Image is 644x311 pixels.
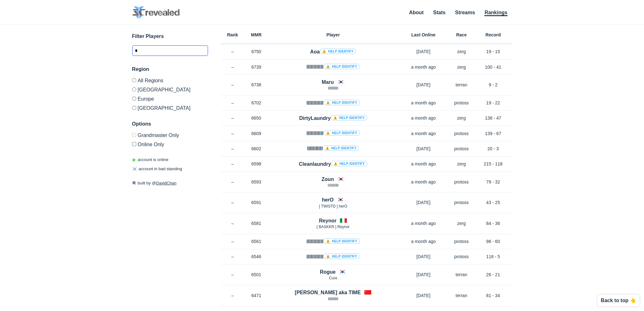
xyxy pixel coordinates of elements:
[449,220,474,227] p: zerg
[474,146,512,152] p: 20 - 3
[322,196,334,203] h4: herO
[322,78,334,86] h4: Maru
[132,140,208,147] label: Only show accounts currently laddering
[398,146,449,152] p: [DATE]
[245,64,268,70] p: 6739
[323,238,360,244] a: ⚠️ Help identify
[398,292,449,299] p: [DATE]
[484,10,507,16] a: Rankings
[398,33,449,37] h6: Last Online
[449,253,474,260] p: protoss
[221,253,245,260] p: –
[474,82,512,88] p: 9 - 2
[329,276,337,280] span: Cure
[474,292,512,299] p: 81 - 34
[132,78,208,85] label: All Regions
[449,161,474,167] p: zerg
[449,48,474,55] p: zerg
[156,181,176,185] a: DavidChan
[245,253,268,260] p: 6546
[398,64,449,70] p: a month ago
[449,130,474,137] p: protoss
[221,271,245,278] p: –
[455,10,475,15] a: Streams
[132,87,136,91] input: [GEOGRAPHIC_DATA]
[132,6,180,19] img: SC2 Revealed
[474,271,512,278] p: 26 - 21
[316,225,349,229] span: [ BASKKR ] Reynor
[409,10,424,15] a: About
[221,48,245,55] p: –
[132,33,208,40] h3: Filter Players
[221,115,245,121] p: –
[319,217,336,224] h4: Reynor
[132,133,136,137] input: Grandmaster Only
[474,220,512,227] p: 84 - 36
[132,157,136,162] span: ◉
[474,199,512,206] p: 43 - 25
[295,289,360,296] h4: [PERSON_NAME] aka TIME
[398,100,449,106] p: a month ago
[221,64,245,70] p: –
[132,106,136,110] input: [GEOGRAPHIC_DATA]
[245,292,268,299] p: 6471
[433,10,445,15] a: Stats
[398,115,449,121] p: a month ago
[268,33,398,37] h6: Player
[245,33,268,37] h6: MMR
[132,103,208,111] label: [GEOGRAPHIC_DATA]
[474,64,512,70] p: 100 - 41
[328,183,338,188] span: IIIIllIIllI
[132,94,208,103] label: Europe
[299,160,367,168] h4: Cleanlaundry
[449,100,474,106] p: protoss
[132,133,208,140] label: Only Show accounts currently in Grandmaster
[132,166,182,172] p: account in bad standing
[132,85,208,94] label: [GEOGRAPHIC_DATA]
[398,130,449,137] p: a month ago
[306,130,360,137] h4: llllllllllll
[221,130,245,137] p: –
[245,271,268,278] p: 6501
[398,271,449,278] p: [DATE]
[221,238,245,245] p: –
[132,65,208,73] h3: Region
[221,33,245,37] h6: Rank
[245,48,268,55] p: 6750
[331,161,367,166] a: ⚠️ Help identify
[328,297,338,301] span: llllllllllll
[245,179,268,185] p: 6593
[221,292,245,299] p: –
[474,238,512,245] p: 98 - 60
[306,253,360,260] h4: llllllllllll
[245,238,268,245] p: 6561
[474,48,512,55] p: 19 - 15
[474,100,512,106] p: 19 - 22
[245,115,268,121] p: 6650
[328,86,338,90] span: llllllllllll
[474,130,512,137] p: 139 - 67
[132,166,137,171] span: ☠️
[323,64,360,69] a: ⚠️ Help identify
[449,33,474,37] h6: Race
[306,63,360,71] h4: llllllllllll
[221,146,245,152] p: –
[398,238,449,245] p: a month ago
[306,238,360,245] h4: llllllllllll
[331,115,367,121] a: ⚠️ Help identify
[323,253,360,259] a: ⚠️ Help identify
[449,199,474,206] p: protoss
[449,271,474,278] p: terran
[132,181,136,185] span: 🛠
[319,204,347,208] span: [ TWISTD ] herO
[449,292,474,299] p: terran
[474,33,512,37] h6: Record
[449,179,474,185] p: protoss
[221,179,245,185] p: –
[245,130,268,137] p: 6609
[398,82,449,88] p: [DATE]
[299,115,367,122] h4: DirtyLaundry
[474,179,512,185] p: 79 - 32
[323,100,360,105] a: ⚠️ Help identify
[323,145,359,151] a: ⚠️ Help identify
